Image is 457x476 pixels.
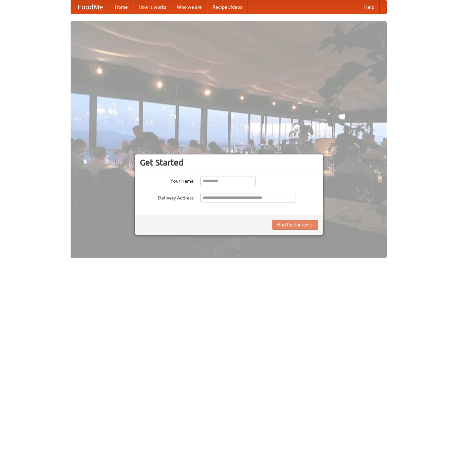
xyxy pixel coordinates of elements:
[140,157,318,168] h3: Get Started
[140,176,194,184] label: Your Name
[272,220,318,230] button: Find Restaurants!
[133,0,172,14] a: How it works
[140,193,194,201] label: Delivery Address
[172,0,207,14] a: Who we are
[71,0,110,14] a: FoodMe
[207,0,247,14] a: Recipe videos
[110,0,133,14] a: Home
[359,0,380,14] a: Help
